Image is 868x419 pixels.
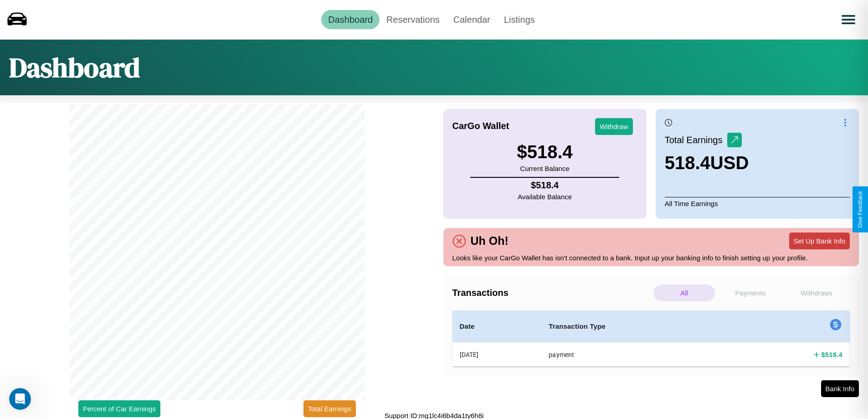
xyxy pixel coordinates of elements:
h4: Date [460,321,534,332]
h4: $ 518.4 [518,180,572,191]
button: Percent of Car Earnings [78,400,160,417]
h1: Dashboard [9,49,140,86]
button: Withdraw [595,118,633,135]
h3: 518.4 USD [665,153,749,173]
h4: $ 518.4 [821,350,842,359]
iframe: Intercom live chat [9,388,31,410]
button: Open menu [836,7,861,32]
button: Total Earnings [303,400,356,417]
p: Total Earnings [665,132,727,148]
p: All [653,285,715,301]
th: payment [541,342,730,367]
p: Looks like your CarGo Wallet has isn't connected to a bank. Input up your banking info to finish ... [452,252,850,264]
table: simple table [452,310,850,367]
div: Give Feedback [857,191,863,228]
p: Payments [719,285,781,301]
h4: Transaction Type [549,321,723,332]
p: Withdraws [786,285,847,301]
h3: $ 518.4 [517,142,572,162]
a: Dashboard [321,10,380,29]
p: All Time Earnings [665,197,850,210]
p: Available Balance [518,191,572,203]
a: Listings [497,10,542,29]
h4: Uh Oh! [466,234,513,248]
p: Current Balance [517,162,572,175]
a: Reservations [380,10,447,29]
a: Calendar [447,10,497,29]
button: Set Up Bank Info [789,233,850,249]
th: [DATE] [452,342,542,367]
h4: CarGo Wallet [452,121,509,131]
button: Bank Info [821,380,859,397]
h4: Transactions [452,288,651,298]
